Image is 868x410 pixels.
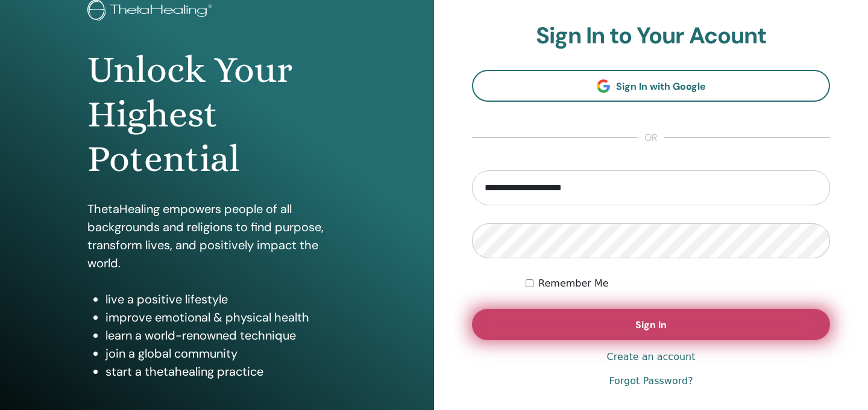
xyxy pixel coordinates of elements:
[87,48,347,182] h1: Unlock Your Highest Potential
[616,80,706,93] span: Sign In with Google
[472,309,830,340] button: Sign In
[105,362,347,380] li: start a thetahealing practice
[472,22,830,50] h2: Sign In to Your Acount
[609,374,693,388] a: Forgot Password?
[472,70,830,102] a: Sign In with Google
[105,326,347,344] li: learn a world-renowned technique
[526,276,830,291] div: Keep me authenticated indefinitely or until I manually logout
[638,131,664,145] span: or
[105,290,347,308] li: live a positive lifestyle
[105,344,347,362] li: join a global community
[606,350,695,364] a: Create an account
[635,318,667,331] span: Sign In
[538,276,609,291] label: Remember Me
[105,308,347,326] li: improve emotional & physical health
[87,200,347,272] p: ThetaHealing empowers people of all backgrounds and religions to find purpose, transform lives, a...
